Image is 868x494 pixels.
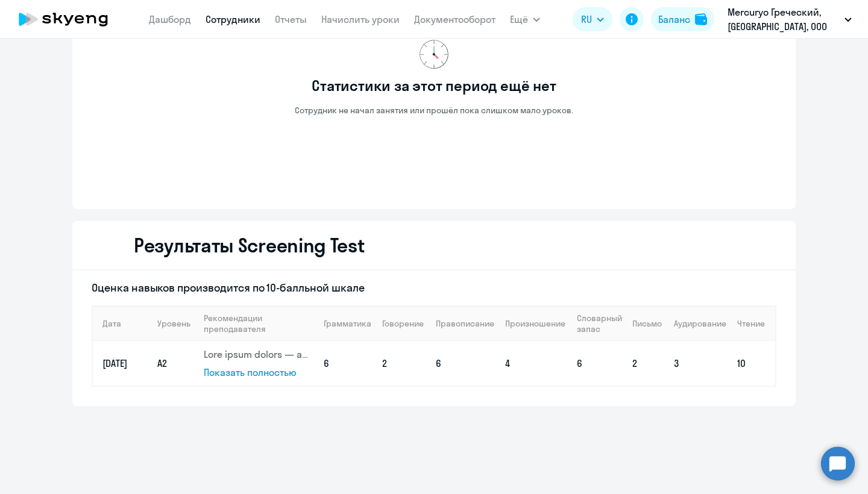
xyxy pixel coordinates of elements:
[426,306,495,341] th: Правописание
[658,12,690,27] div: Баланс
[623,306,664,341] th: Письмо
[567,306,623,341] th: Словарный запас
[651,7,714,31] button: Балансbalance
[414,13,495,25] a: Документооборот
[373,306,426,341] th: Говорение
[426,341,495,386] td: 6
[722,5,858,34] button: Mercuryo Греческий, [GEOGRAPHIC_DATA], ООО
[420,40,448,69] img: no-data
[664,341,728,386] td: 3
[695,13,707,25] img: balance
[728,341,775,386] td: 10
[148,306,194,341] th: Уровень
[157,357,167,369] span: A2
[92,280,776,296] h4: Оценка навыков производится по 10-балльной шкале
[495,306,567,341] th: Произношение
[728,306,775,341] th: Чтение
[573,7,612,31] button: RU
[314,306,373,341] th: Грамматика
[275,13,307,25] a: Отчеты
[623,341,664,386] td: 2
[664,306,728,341] th: Аудирование
[510,7,540,31] button: Ещё
[495,341,567,386] td: 4
[134,233,365,257] h2: Результаты Screening Test
[93,306,148,341] th: Дата
[204,366,297,378] span: Показать полностью
[204,348,313,361] p: Lore ipsum dolors — ametconsec adi e seddoeiusmod t inc, ut labor etdolo magnaaliqua enimadmin ve...
[312,76,556,95] h3: Статистики за этот период ещё нет
[567,341,623,386] td: 6
[93,341,148,386] td: [DATE]
[581,12,592,27] span: RU
[510,12,528,27] span: Ещё
[321,13,400,25] a: Начислить уроки
[194,306,313,341] th: Рекомендации преподавателя
[728,5,840,34] p: Mercuryo Греческий, [GEOGRAPHIC_DATA], ООО
[314,341,373,386] td: 6
[206,13,260,25] a: Сотрудники
[149,13,191,25] a: Дашборд
[295,105,573,116] p: Сотрудник не начал занятия или прошёл пока слишком мало уроков.
[373,341,426,386] td: 2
